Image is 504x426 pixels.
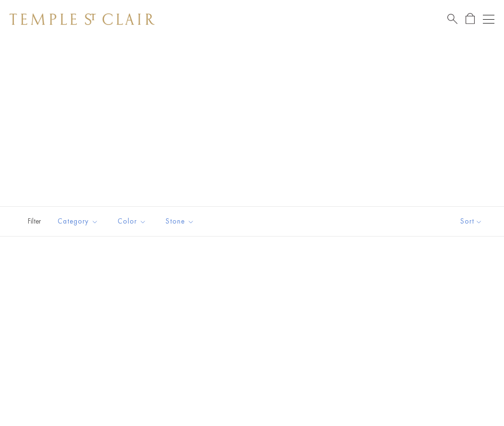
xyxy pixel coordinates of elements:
[161,215,202,227] span: Stone
[53,215,106,227] span: Category
[158,211,202,232] button: Stone
[110,211,154,232] button: Color
[447,13,457,25] a: Search
[10,13,155,25] img: Temple St. Clair
[483,13,494,25] button: Open navigation
[113,215,154,227] span: Color
[439,207,504,236] button: Show sort by
[466,13,475,25] a: Open Shopping Bag
[50,211,106,232] button: Category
